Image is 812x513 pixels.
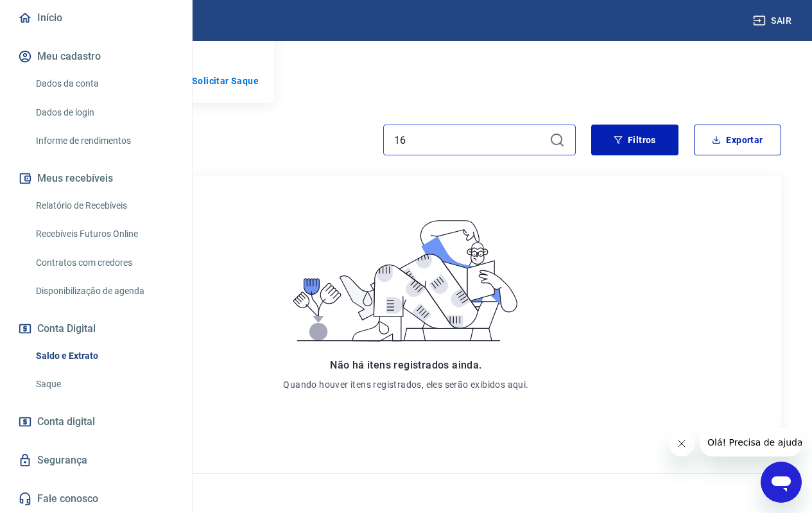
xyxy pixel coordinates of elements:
a: Disponibilização de agenda [31,278,177,304]
input: Busque pelo número do pedido [394,130,544,150]
h4: Extrato [31,130,368,155]
span: Não há itens registrados ainda. [330,359,481,371]
button: Meus recebíveis [15,164,177,193]
p: 2025 © [31,484,781,498]
iframe: Botão para abrir a janela de mensagens [761,462,802,503]
button: Exportar [694,125,781,155]
p: Quando houver itens registrados, eles serão exibidos aqui. [283,378,528,391]
a: Relatório de Recebíveis [31,193,177,219]
a: Início [15,4,177,32]
button: Filtros [591,125,678,155]
a: Informe de rendimentos [31,128,177,154]
iframe: Fechar mensagem [669,431,695,456]
button: Conta Digital [15,315,177,343]
a: Solicitar Saque [192,74,259,87]
a: Dados da conta [31,71,177,97]
a: Contratos com credores [31,250,177,276]
iframe: Mensagem da empresa [700,428,802,456]
a: Segurança [15,446,177,474]
a: Recebíveis Futuros Online [31,221,177,247]
a: Saldo e Extrato [31,343,177,369]
span: Conta digital [37,413,95,431]
a: Conta digital [15,408,177,436]
span: Olá! Precisa de ajuda? [8,9,108,19]
button: Meu cadastro [15,42,177,71]
a: Saque [31,371,177,397]
a: Dados de login [31,100,177,126]
a: Fale conosco [15,485,177,513]
button: Sair [750,9,797,33]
